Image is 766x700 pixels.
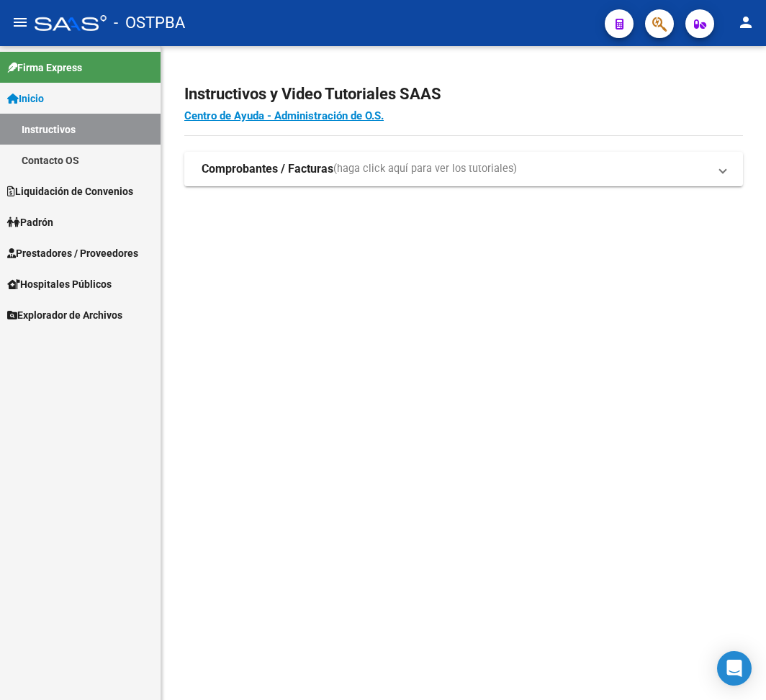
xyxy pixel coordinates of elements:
[737,14,754,31] mat-icon: person
[202,161,333,177] strong: Comprobantes / Facturas
[184,81,743,108] h2: Instructivos y Video Tutoriales SAAS
[7,276,112,292] span: Hospitales Públicos
[7,214,53,230] span: Padrón
[114,7,185,39] span: - OSTPBA
[7,60,82,76] span: Firma Express
[7,245,138,261] span: Prestadores / Proveedores
[184,152,743,186] mat-expansion-panel-header: Comprobantes / Facturas(haga click aquí para ver los tutoriales)
[717,651,752,686] div: Open Intercom Messenger
[333,161,517,177] span: (haga click aquí para ver los tutoriales)
[7,91,44,106] span: Inicio
[7,183,133,199] span: Liquidación de Convenios
[184,109,384,122] a: Centro de Ayuda - Administración de O.S.
[12,14,29,31] mat-icon: menu
[7,307,122,323] span: Explorador de Archivos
